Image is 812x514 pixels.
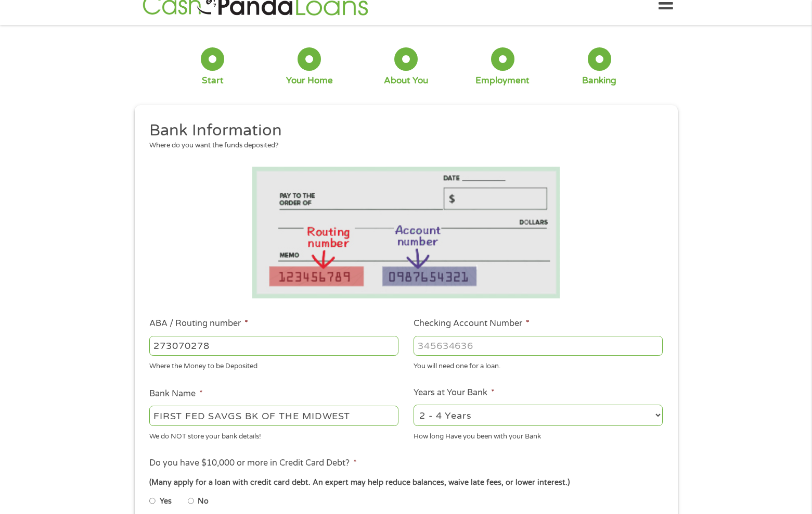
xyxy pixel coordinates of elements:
label: Years at Your Bank [414,387,495,398]
div: Where do you want the funds deposited? [149,141,655,151]
div: Employment [475,75,530,86]
div: We do NOT store your bank details! [149,428,398,442]
label: Checking Account Number [414,318,530,329]
label: ABA / Routing number [149,318,248,329]
input: 345634636 [414,336,663,356]
h2: Bank Information [149,120,655,141]
label: No [198,496,209,507]
input: 263177916 [149,336,398,356]
div: How long Have you been with your Bank [414,428,663,442]
div: About You [384,75,428,86]
div: (Many apply for a loan with credit card debt. An expert may help reduce balances, waive late fees... [149,477,662,488]
label: Bank Name [149,388,203,399]
div: Your Home [286,75,333,86]
label: Do you have $10,000 or more in Credit Card Debt? [149,458,357,469]
img: Routing number location [252,167,560,298]
div: Where the Money to be Deposited [149,358,398,372]
div: You will need one for a loan. [414,358,663,372]
label: Yes [160,496,172,507]
div: Banking [582,75,616,86]
div: Start [202,75,224,86]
